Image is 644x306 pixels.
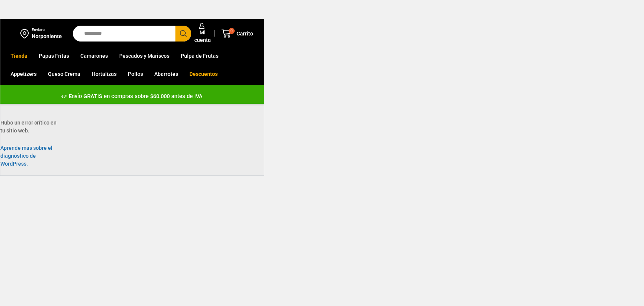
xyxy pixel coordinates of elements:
span: Carrito [235,30,253,37]
a: Pollos [124,67,147,81]
a: Queso Crema [44,67,84,81]
span: 0 [229,28,235,34]
div: Enviar a [32,27,62,32]
span: Mi cuenta [192,29,211,44]
img: address-field-icon.svg [20,27,32,40]
a: Pescados y Mariscos [115,49,173,63]
a: Appetizers [7,67,40,81]
a: 0 Carrito [218,25,256,42]
a: Abarrotes [151,67,182,81]
a: Camarones [77,49,112,63]
a: Papas Fritas [35,49,73,63]
div: Norponiente [32,32,62,40]
button: Search button [175,26,191,42]
a: Pulpa de Frutas [177,49,222,63]
a: Aprende más sobre el diagnóstico de WordPress. [0,145,52,167]
p: Hubo un error crítico en tu sitio web. [0,119,58,135]
a: Mi cuenta [191,19,211,48]
a: Tienda [7,49,31,63]
a: Hortalizas [88,67,120,81]
a: Descuentos [186,67,221,81]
